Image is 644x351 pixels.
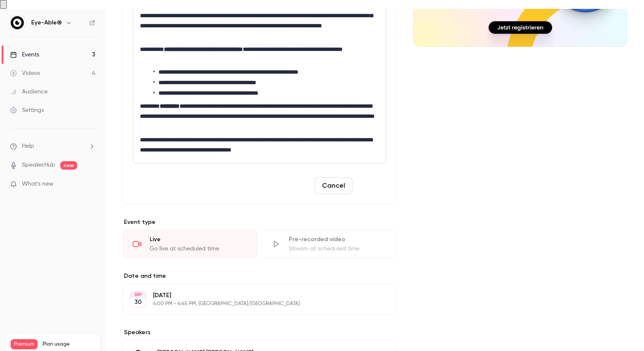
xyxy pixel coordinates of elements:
p: 30 [134,298,142,306]
h6: Eye-Able® [31,19,62,27]
span: Plan usage [43,341,95,348]
p: Event type [122,218,397,226]
div: Audience [10,88,48,96]
div: Events [10,51,39,59]
div: Stream at scheduled time [289,245,386,253]
div: Pre-recorded videoStream at scheduled time [261,230,397,258]
div: Pre-recorded video [289,235,386,244]
img: Eye-Able® [11,16,24,29]
li: help-dropdown-opener [10,142,95,151]
span: What's new [22,180,54,189]
button: Cancel [315,177,352,194]
div: LiveGo live at scheduled time [122,230,258,258]
a: SpeakerHub [22,161,55,170]
button: Save [356,177,386,194]
div: Live [150,235,247,244]
div: Go live at scheduled time [150,245,247,253]
span: new [60,161,77,170]
div: SEP [130,292,145,298]
div: Videos [10,69,40,77]
p: [DATE] [153,291,352,300]
label: Date and time [122,272,397,280]
span: Help [22,142,34,151]
span: Premium [11,339,38,349]
label: Speakers [122,328,397,337]
div: Settings [10,106,44,114]
p: 4:00 PM - 4:45 PM, [GEOGRAPHIC_DATA]/[GEOGRAPHIC_DATA] [153,300,352,307]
